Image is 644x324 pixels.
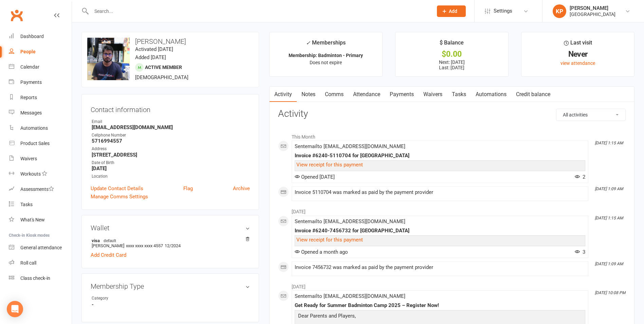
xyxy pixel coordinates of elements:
[20,110,42,115] div: Messages
[9,136,72,151] a: Product Sales
[296,162,363,168] a: View receipt for this payment
[91,283,250,290] h3: Membership Type
[9,197,72,212] a: Tasks
[306,38,346,51] div: Memberships
[20,64,39,70] div: Calendar
[595,186,623,191] i: [DATE] 1:09 AM
[91,251,126,259] a: Add Credit Card
[89,6,428,16] input: Search...
[20,125,48,131] div: Automations
[419,87,447,102] a: Waivers
[20,141,50,146] div: Product Sales
[295,303,585,308] div: Get Ready for Summer Badminton Camp 2025 – Register Now!
[165,243,181,248] span: 12/2024
[20,49,36,54] div: People
[9,151,72,166] a: Waivers
[9,75,72,90] a: Payments
[575,249,585,255] span: 3
[295,153,585,159] div: Invoice #6240-5110704 for [GEOGRAPHIC_DATA]
[9,90,72,105] a: Reports
[135,46,173,52] time: Activated [DATE]
[20,79,42,85] div: Payments
[92,173,250,180] div: Location
[348,87,385,102] a: Attendance
[9,271,72,286] a: Class kiosk mode
[385,87,419,102] a: Payments
[233,184,250,193] a: Archive
[295,228,585,234] div: Invoice #6240-7456732 for [GEOGRAPHIC_DATA]
[402,51,502,58] div: $0.00
[20,202,33,207] div: Tasks
[20,156,37,161] div: Waivers
[306,40,310,46] i: ✓
[295,143,405,149] span: Sent email to [EMAIL_ADDRESS][DOMAIN_NAME]
[278,280,626,290] li: [DATE]
[560,60,595,66] a: view attendance
[91,193,148,201] a: Manage Comms Settings
[8,7,25,24] a: Clubworx
[20,217,45,222] div: What's New
[92,146,250,152] div: Address
[440,38,464,51] div: $ Balance
[295,174,335,180] span: Opened [DATE]
[494,3,512,19] span: Settings
[20,275,50,281] div: Class check-in
[595,290,625,295] i: [DATE] 10:08 PM
[9,121,72,136] a: Automations
[553,4,566,18] div: KP
[295,190,585,195] div: Invoice 5110704 was marked as paid by the payment provider
[92,238,246,243] strong: visa
[91,103,250,113] h3: Contact information
[183,184,193,193] a: Flag
[135,74,188,80] span: [DEMOGRAPHIC_DATA]
[135,54,166,60] time: Added [DATE]
[20,245,62,250] div: General attendance
[278,130,626,141] li: This Month
[575,174,585,180] span: 2
[87,38,253,45] h3: [PERSON_NAME]
[295,249,348,255] span: Opened a month ago
[92,138,250,144] strong: 5716994557
[564,38,592,51] div: Last visit
[92,124,250,130] strong: [EMAIL_ADDRESS][DOMAIN_NAME]
[9,59,72,75] a: Calendar
[320,87,348,102] a: Comms
[145,65,182,70] span: Active member
[270,87,297,102] a: Activity
[570,11,615,17] div: [GEOGRAPHIC_DATA]
[9,29,72,44] a: Dashboard
[20,171,41,177] div: Workouts
[92,132,250,139] div: Cellphone Number
[297,87,320,102] a: Notes
[9,44,72,59] a: People
[92,165,250,172] strong: [DATE]
[20,95,37,100] div: Reports
[9,166,72,182] a: Workouts
[92,152,250,158] strong: [STREET_ADDRESS]
[295,265,585,270] div: Invoice 7456732 was marked as paid by the payment provider
[92,160,250,166] div: Date of Birth
[278,204,626,215] li: [DATE]
[102,238,118,243] span: default
[7,301,23,317] div: Open Intercom Messenger
[92,295,148,302] div: Category
[595,216,623,220] i: [DATE] 1:15 AM
[20,34,44,39] div: Dashboard
[9,105,72,121] a: Messages
[437,5,466,17] button: Add
[511,87,555,102] a: Credit balance
[310,60,342,65] span: Does not expire
[20,260,36,266] div: Roll call
[9,240,72,255] a: General attendance kiosk mode
[570,5,615,11] div: [PERSON_NAME]
[528,51,628,58] div: Never
[449,8,457,14] span: Add
[91,184,143,193] a: Update Contact Details
[402,59,502,70] p: Next: [DATE] Last: [DATE]
[447,87,471,102] a: Tasks
[278,109,626,119] h3: Activity
[91,224,250,232] h3: Wallet
[87,38,130,80] img: image1692481463.png
[595,141,623,145] i: [DATE] 1:15 AM
[92,302,250,308] strong: -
